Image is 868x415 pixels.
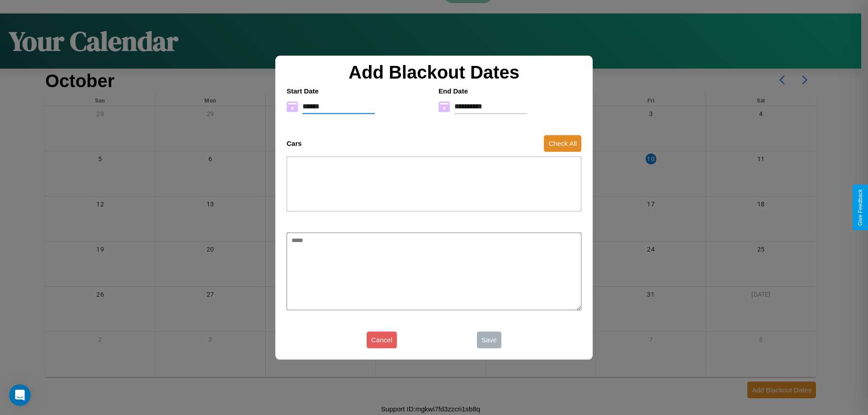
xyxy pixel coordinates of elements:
[287,87,429,95] h4: Start Date
[9,384,31,406] iframe: Intercom live chat
[367,331,397,348] button: Cancel
[287,140,302,147] h4: Cars
[477,331,501,348] button: Save
[544,135,581,152] button: Check All
[282,62,586,83] h2: Add Blackout Dates
[857,189,863,226] div: Give Feedback
[439,87,581,95] h4: End Date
